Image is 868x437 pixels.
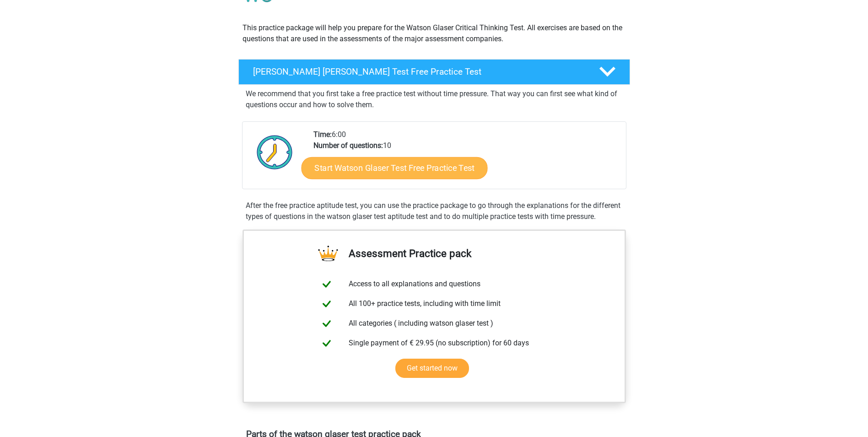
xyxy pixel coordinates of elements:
[252,129,298,175] img: Clock
[242,200,626,222] div: After the free practice aptitude test, you can use the practice package to go through the explana...
[246,88,623,110] p: We recommend that you first take a free practice test without time pressure. That way you can fir...
[253,66,584,77] h4: [PERSON_NAME] [PERSON_NAME] Test Free Practice Test
[243,22,626,44] p: This practice package will help you prepare for the Watson Glaser Critical Thinking Test. All exe...
[307,129,625,189] div: 6:00 10
[395,359,469,378] a: Get started now
[301,157,487,179] a: Start Watson Glaser Test Free Practice Test
[313,130,332,139] b: Time:
[235,59,634,85] a: [PERSON_NAME] [PERSON_NAME] Test Free Practice Test
[313,141,383,150] b: Number of questions:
